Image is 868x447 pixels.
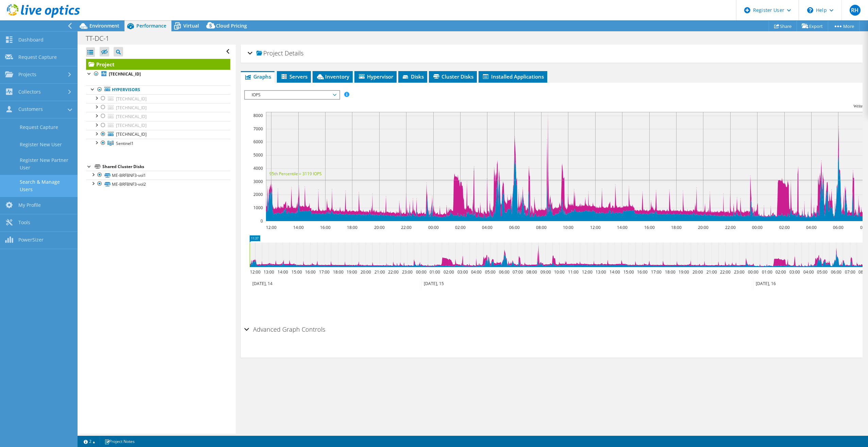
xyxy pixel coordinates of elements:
text: 18:00 [665,269,675,275]
text: 02:00 [775,269,786,275]
text: 18:00 [671,225,681,230]
text: 15:00 [291,269,302,275]
a: [TECHNICAL_ID] [86,121,230,130]
text: 14:00 [293,225,303,230]
text: 12:00 [590,225,600,230]
a: [TECHNICAL_ID] [86,103,230,112]
text: 07:00 [845,269,855,275]
text: 00:00 [416,269,426,275]
text: 22:00 [401,225,411,230]
span: Details [285,49,303,57]
text: 2000 [253,192,263,197]
a: Hypervisors [86,85,230,94]
text: 12:00 [250,269,260,275]
text: 20:00 [374,225,384,230]
span: Installed Applications [482,73,544,80]
span: [TECHNICAL_ID] [116,96,147,102]
text: 01:00 [429,269,440,275]
text: 08:00 [526,269,537,275]
text: 20:00 [698,225,708,230]
text: 5000 [253,152,263,158]
span: [TECHNICAL_ID] [116,105,147,111]
a: Sentinel1 [86,139,230,148]
text: 05:00 [485,269,495,275]
text: 21:00 [374,269,385,275]
text: 12:00 [266,225,276,230]
span: [TECHNICAL_ID] [116,122,147,128]
text: 17:00 [319,269,329,275]
span: Project [256,50,283,57]
text: 16:00 [305,269,315,275]
div: Shared Cluster Disks [102,163,230,171]
text: 16:00 [320,225,330,230]
text: 04:00 [806,225,816,230]
h2: Advanced Graph Controls [244,322,325,336]
text: 16:00 [644,225,654,230]
text: 00:00 [428,225,438,230]
a: 2 [79,437,100,446]
text: 18:00 [333,269,343,275]
text: 09:00 [540,269,551,275]
span: Sentinel1 [116,140,134,146]
text: 06:00 [509,225,519,230]
text: 04:00 [803,269,814,275]
span: RH [850,5,861,16]
text: 95th Percentile = 3119 IOPS [269,171,322,177]
text: 07:00 [512,269,523,275]
text: 13:00 [595,269,606,275]
text: 06:00 [499,269,509,275]
text: 7000 [253,126,263,132]
a: [TECHNICAL_ID] [86,130,230,139]
text: 14:00 [277,269,288,275]
span: [TECHNICAL_ID] [116,114,147,119]
text: 22:00 [725,225,735,230]
span: Virtual [183,22,199,29]
a: More [828,21,859,31]
span: Inventory [316,73,349,80]
text: 08:00 [536,225,546,230]
text: 00:00 [748,269,758,275]
text: 06:00 [831,269,841,275]
text: 6000 [253,139,263,145]
text: 12:00 [582,269,592,275]
b: [TECHNICAL_ID] [109,71,141,77]
svg: \n [807,7,813,13]
text: 15:00 [623,269,634,275]
text: 20:00 [360,269,371,275]
a: Share [769,21,797,31]
span: Cloud Pricing [216,22,247,29]
text: 14:00 [617,225,627,230]
text: 14:00 [609,269,620,275]
text: 16:00 [637,269,647,275]
text: 04:00 [471,269,481,275]
text: 19:00 [678,269,689,275]
text: 02:00 [443,269,454,275]
a: Project Notes [100,437,139,446]
text: 03:00 [789,269,800,275]
text: 3000 [253,179,263,184]
text: 1000 [253,205,263,211]
text: 05:00 [817,269,827,275]
text: 23:00 [402,269,412,275]
text: 00:00 [752,225,762,230]
span: Disks [402,73,424,80]
a: [TECHNICAL_ID] [86,94,230,103]
a: ME-BRFBNF3-vol2 [86,180,230,188]
text: 22:00 [720,269,730,275]
text: 11:00 [568,269,578,275]
span: Cluster Disks [432,73,473,80]
text: 23:00 [734,269,744,275]
h1: TT-DC-1 [83,35,120,42]
text: 10:00 [554,269,564,275]
text: 20:00 [692,269,703,275]
span: Hypervisor [358,73,393,80]
text: 21:00 [706,269,717,275]
a: ME-BRFBNF3-vol1 [86,171,230,180]
text: 13:00 [263,269,274,275]
a: [TECHNICAL_ID] [86,112,230,121]
text: 01:00 [762,269,772,275]
text: 03:00 [457,269,468,275]
text: 19:00 [346,269,357,275]
text: 06:00 [833,225,843,230]
text: 18:00 [347,225,357,230]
